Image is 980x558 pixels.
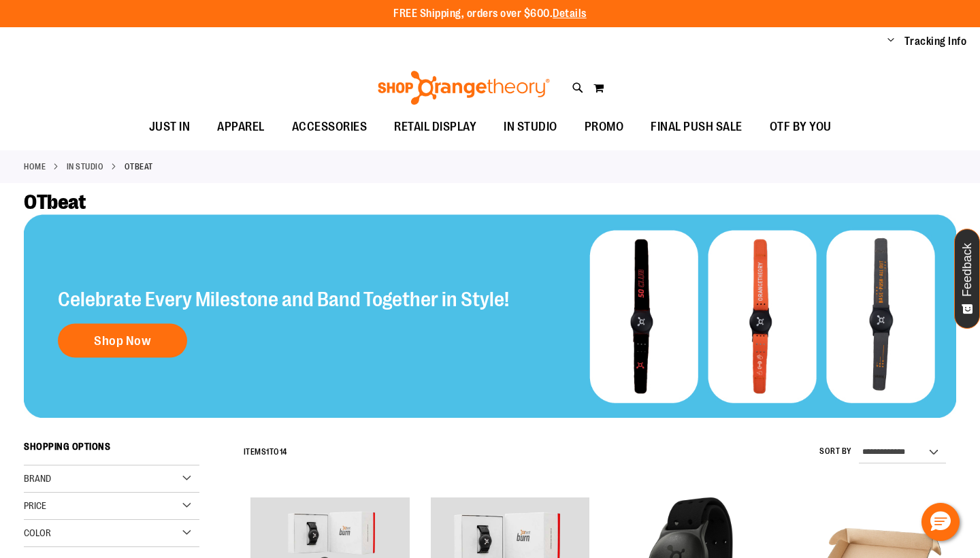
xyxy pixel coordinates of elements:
a: APPAREL [203,112,278,143]
span: JUST IN [149,112,191,142]
span: Feedback [961,243,974,297]
a: Details [553,7,587,20]
button: Feedback - Show survey [954,229,980,329]
a: JUST IN [135,112,204,143]
button: Account menu [887,35,894,48]
a: OTF BY YOU [756,112,845,143]
span: PROMO [585,112,624,142]
span: 14 [280,447,287,457]
span: 1 [266,447,269,457]
a: PROMO [571,112,638,143]
label: Sort By [819,446,852,457]
span: OTbeat [24,191,85,214]
a: ACCESSORIES [278,112,381,143]
a: Tracking Info [904,34,967,49]
span: IN STUDIO [504,112,557,142]
div: Color [24,520,199,547]
a: FINAL PUSH SALE [637,112,756,143]
strong: Shopping Options [24,435,199,465]
p: FREE Shipping, orders over $600. [393,6,587,22]
a: IN STUDIO [490,112,571,142]
div: Brand [24,465,199,493]
span: ACCESSORIES [292,112,367,142]
img: Shop Orangetheory [376,71,552,105]
h2: Celebrate Every Milestone and Band Together in Style! [58,289,509,310]
button: Hello, have a question? Let’s chat. [921,503,960,541]
a: RETAIL DISPLAY [380,112,490,143]
span: APPAREL [217,112,265,142]
div: Price [24,493,199,520]
a: IN STUDIO [67,161,104,173]
span: FINAL PUSH SALE [651,112,742,142]
span: Price [24,500,46,511]
h2: Items to [244,442,287,463]
span: Brand [24,473,51,484]
a: Home [24,161,46,173]
span: Color [24,527,51,538]
a: Shop Now [58,324,187,358]
strong: OTbeat [125,161,153,173]
span: Shop Now [94,333,151,348]
span: OTF BY YOU [770,112,832,142]
span: RETAIL DISPLAY [394,112,476,142]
